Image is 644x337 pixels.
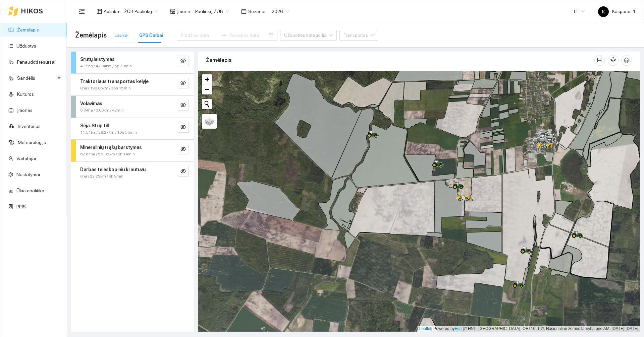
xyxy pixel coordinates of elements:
[80,151,135,157] span: 62.61ha / 55.05km / 9h 14min
[202,74,212,84] a: Zoom in
[16,188,44,193] a: Ūkio analitika
[71,52,194,73] div: Srutų laistymas4.19ha / 43.04km / 5h 39mineye-invisible
[229,31,267,39] input: Pabaigos data
[455,326,462,331] a: Esri
[18,140,46,145] a: Meteorologija
[180,146,186,153] span: eye-invisible
[206,51,594,70] div: Žemėlapis
[71,118,194,140] div: Sėja. Strip till11.51ha / 28.27km / 16h 56mineye-invisible
[80,57,115,62] strong: Srutų laistymas
[16,43,36,49] a: Užduotys
[195,6,229,16] span: Pauliukų ŽŪB
[17,108,33,113] a: Įmonės
[80,107,124,114] span: 0.04ha / 0.06km / 42min
[602,6,605,17] span: K
[574,6,585,16] span: LT
[16,172,40,177] a: Nustatymai
[18,124,41,129] a: Inventorius
[178,78,189,88] button: eye-invisible
[17,91,34,97] a: Kultūros
[180,102,186,109] span: eye-invisible
[71,140,194,161] div: Mineralinių trąšų barstymas62.61ha / 55.05km / 9h 14mineye-invisible
[418,326,640,332] div: | Powered by © HNIT-[GEOGRAPHIC_DATA]; ORT10LT ©, Nacionalinė žemės tarnyba prie AM, [DATE]-[DATE]
[17,71,55,85] span: Sandėlis
[80,173,123,180] span: 0ha / 22.29km / 8h 9min
[178,166,189,177] button: eye-invisible
[221,32,227,38] span: swap-right
[205,85,209,93] span: −
[80,145,142,150] strong: Mineralinių trąšų barstymas
[202,114,217,129] a: Layers
[80,63,132,69] span: 4.19ha / 43.04km / 5h 39min
[71,96,194,118] div: Volavimas0.04ha / 0.06km / 42mineye-invisible
[202,84,212,94] a: Zoom out
[16,156,36,161] a: Vartotojai
[17,59,55,65] a: Panaudoti resursai
[181,31,219,39] input: Pradžios data
[71,74,194,95] div: Traktoriaus transportas kelyje0ha / 198.06km / 36h 15mineye-invisible
[124,6,158,16] span: ŽŪB Pauliukų
[80,79,149,84] strong: Traktoriaus transportas kelyje
[79,8,85,14] span: menu-fold
[80,129,137,136] span: 11.51ha / 28.27km / 16h 56min
[595,58,605,63] span: column-width
[594,55,605,66] button: column-width
[139,31,163,39] div: GPS Darbai
[177,8,191,15] span: Įmonė :
[180,80,186,86] span: eye-invisible
[80,167,146,172] strong: Darbas teleskopiniu krautuvu
[598,9,636,14] span: Kasparas 1
[178,122,189,133] button: eye-invisible
[75,5,89,18] button: menu-fold
[419,326,431,331] a: Leaflet
[17,27,39,32] a: Žemėlapis
[80,85,131,91] span: 0ha / 198.06km / 36h 15min
[115,31,128,39] div: Laukai
[97,9,102,14] span: layout
[272,6,289,16] span: 2026
[80,123,109,128] strong: Sėja. Strip till
[241,9,247,14] span: calendar
[75,30,107,41] span: Žemėlapis
[170,9,175,14] span: shop
[178,56,189,66] button: eye-invisible
[248,8,268,15] span: Sezonas :
[180,168,186,175] span: eye-invisible
[178,144,189,154] button: eye-invisible
[205,75,209,83] span: +
[180,58,186,64] span: eye-invisible
[202,99,212,109] button: Initiate a new search
[80,101,102,106] strong: Volavimas
[104,8,120,15] span: Aplinka :
[71,162,194,184] div: Darbas teleskopiniu krautuvu0ha / 22.29km / 8h 9mineye-invisible
[178,100,189,111] button: eye-invisible
[16,204,26,209] a: PPIS
[463,326,464,331] span: |
[180,124,186,131] span: eye-invisible
[221,32,227,38] span: to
